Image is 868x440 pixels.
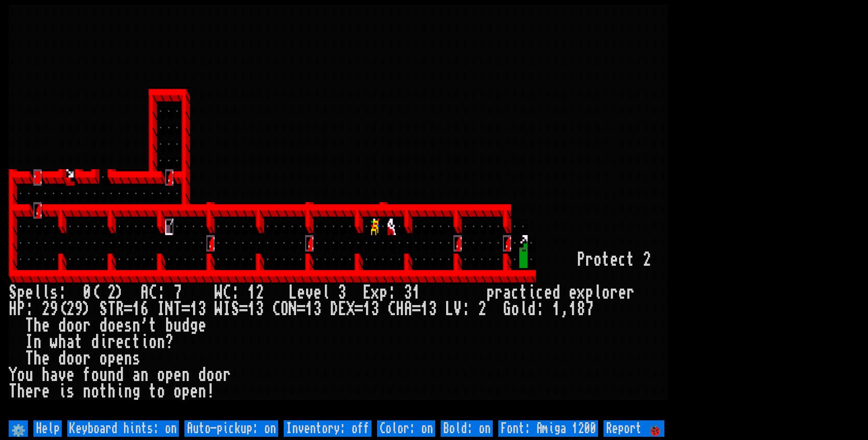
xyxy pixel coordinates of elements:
[256,301,264,317] div: 3
[42,383,50,400] div: e
[182,383,190,400] div: p
[140,317,149,334] div: '
[396,301,404,317] div: H
[33,383,42,400] div: r
[404,284,412,301] div: 3
[441,420,493,437] input: Bold: on
[346,301,355,317] div: X
[17,383,25,400] div: h
[108,301,116,317] div: T
[116,301,124,317] div: R
[149,334,157,350] div: o
[223,284,231,301] div: C
[552,284,561,301] div: d
[313,284,322,301] div: e
[190,317,198,334] div: g
[149,317,157,334] div: t
[585,301,593,317] div: 7
[124,334,132,350] div: c
[25,367,33,383] div: u
[289,301,297,317] div: N
[184,420,278,437] input: Auto-pickup: on
[157,284,165,301] div: :
[528,284,536,301] div: i
[140,334,149,350] div: i
[108,383,116,400] div: h
[239,301,248,317] div: =
[338,301,346,317] div: E
[99,334,108,350] div: i
[108,317,116,334] div: o
[289,284,297,301] div: L
[198,301,206,317] div: 3
[322,284,330,301] div: l
[585,284,593,301] div: p
[429,301,437,317] div: 3
[108,334,116,350] div: r
[618,252,626,268] div: c
[58,334,66,350] div: h
[248,301,256,317] div: 1
[355,301,363,317] div: =
[157,383,165,400] div: o
[371,284,379,301] div: x
[149,383,157,400] div: t
[173,317,182,334] div: u
[132,383,140,400] div: g
[132,367,140,383] div: a
[91,367,99,383] div: o
[165,367,173,383] div: p
[388,284,396,301] div: :
[445,301,453,317] div: L
[561,301,569,317] div: ,
[132,301,140,317] div: 1
[33,334,42,350] div: n
[519,301,528,317] div: l
[66,334,75,350] div: a
[25,334,33,350] div: I
[75,334,83,350] div: t
[503,301,511,317] div: G
[379,284,388,301] div: p
[412,284,421,301] div: 1
[206,383,215,400] div: !
[569,284,577,301] div: e
[231,284,239,301] div: :
[478,301,486,317] div: 2
[25,301,33,317] div: :
[182,317,190,334] div: d
[9,383,17,400] div: T
[585,252,593,268] div: r
[9,367,17,383] div: Y
[602,284,610,301] div: o
[124,383,132,400] div: n
[58,317,66,334] div: d
[132,334,140,350] div: t
[377,420,435,437] input: Color: on
[66,383,75,400] div: s
[124,301,132,317] div: =
[404,301,412,317] div: A
[519,284,528,301] div: t
[528,301,536,317] div: d
[569,301,577,317] div: 1
[223,367,231,383] div: r
[173,367,182,383] div: e
[371,301,379,317] div: 3
[511,301,519,317] div: o
[66,317,75,334] div: o
[284,420,372,437] input: Inventory: off
[9,420,28,437] input: ⚙️
[58,284,66,301] div: :
[124,317,132,334] div: s
[9,301,17,317] div: H
[182,301,190,317] div: =
[99,350,108,367] div: o
[618,284,626,301] div: e
[108,284,116,301] div: 2
[198,317,206,334] div: e
[132,317,140,334] div: n
[140,284,149,301] div: A
[66,301,75,317] div: 2
[83,367,91,383] div: f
